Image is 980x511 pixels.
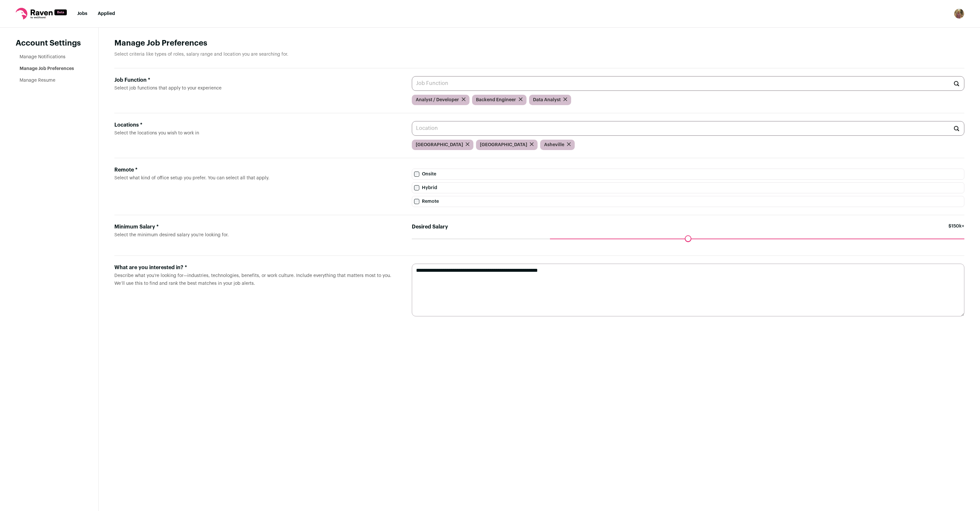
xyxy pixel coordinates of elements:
[412,196,964,207] label: Remote
[533,97,561,103] span: Data Analyst
[412,223,448,231] label: Desired Salary
[114,121,401,129] div: Locations *
[414,172,419,177] input: Onsite
[114,264,401,271] div: What are you interested in? *
[16,38,83,48] header: Account Settings
[20,55,65,59] a: Manage Notifications
[416,97,459,103] span: Analyst / Developer
[948,223,964,239] span: $150k+
[20,78,55,83] a: Manage Resume
[114,166,401,174] div: Remote *
[476,97,516,103] span: Backend Engineer
[412,76,964,91] input: Job Function
[114,86,222,90] span: Select job functions that apply to your experience
[414,185,419,190] input: Hybrid
[954,8,964,19] img: 8006097-medium_jpg
[114,51,964,58] p: Select criteria like types of roles, salary range and location you are searching for.
[412,121,964,136] input: Location
[414,199,419,204] input: Remote
[114,176,269,180] span: Select what kind of office setup you prefer. You can select all that apply.
[114,76,401,84] div: Job Function *
[77,11,87,16] a: Jobs
[480,142,527,148] span: [GEOGRAPHIC_DATA]
[20,66,74,71] a: Manage Job Preferences
[114,233,229,237] span: Select the minimum desired salary you’re looking for.
[114,223,401,231] div: Minimum Salary *
[412,169,964,180] label: Onsite
[954,8,964,19] button: Open dropdown
[114,131,199,135] span: Select the locations you wish to work in
[98,11,115,16] a: Applied
[412,182,964,193] label: Hybrid
[544,142,564,148] span: Asheville
[416,142,463,148] span: [GEOGRAPHIC_DATA]
[114,38,964,48] h1: Manage Job Preferences
[114,273,391,286] span: Describe what you’re looking for—industries, technologies, benefits, or work culture. Include eve...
